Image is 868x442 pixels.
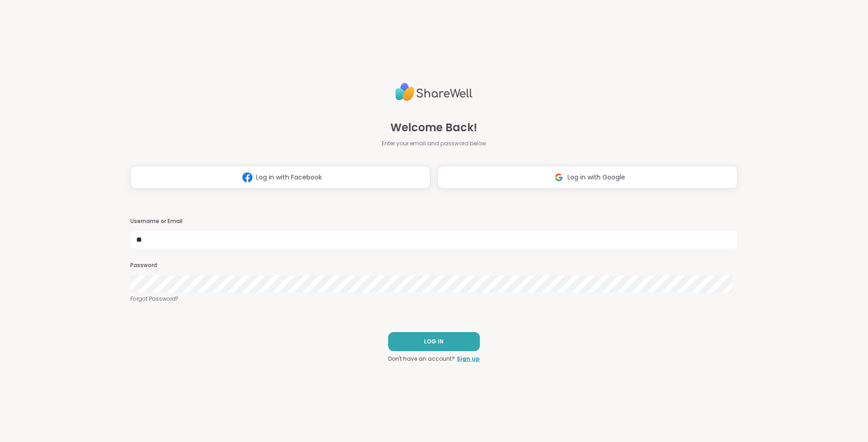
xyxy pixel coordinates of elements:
[130,295,738,303] a: Forgot Password?
[390,119,477,136] span: Welcome Back!
[130,166,430,189] button: Log in with Facebook
[395,79,473,105] img: ShareWell Logo
[388,332,480,351] button: LOG IN
[424,338,444,346] span: LOG IN
[567,173,625,182] span: Log in with Google
[438,166,738,189] button: Log in with Google
[130,262,738,269] h3: Password
[457,355,480,363] a: Sign up
[256,173,322,182] span: Log in with Facebook
[239,169,256,186] img: ShareWell Logomark
[550,169,567,186] img: ShareWell Logomark
[130,218,738,225] h3: Username or Email
[382,139,486,148] span: Enter your email and password below
[388,355,455,363] span: Don't have an account?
